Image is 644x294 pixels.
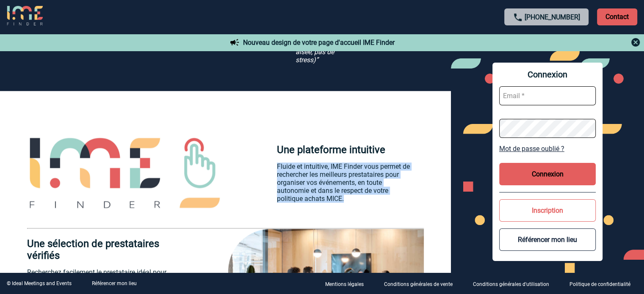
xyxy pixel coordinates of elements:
[384,281,453,287] p: Conditions générales de vente
[466,280,563,288] a: Conditions générales d'utilisation
[499,86,596,105] input: Email *
[499,145,596,153] a: Mot de passe oublié ?
[27,238,174,261] p: Une sélection de prestataires vérifiés
[92,280,137,286] a: Référencer mon lieu
[597,8,637,25] p: Contact
[569,281,630,287] p: Politique de confidentialité
[377,280,466,288] a: Conditions générales de vente
[499,228,596,251] button: Référencer mon lieu
[325,281,364,287] p: Mentions légales
[513,12,523,22] img: call-24-px.png
[277,162,410,203] p: Fluide et intuitive, IME Finder vous permet de rechercher les meilleurs prestataires pour organis...
[563,280,644,288] a: Politique de confidentialité
[499,163,596,185] button: Connexion
[7,280,72,286] div: © Ideal Meetings and Events
[525,13,580,21] a: [PHONE_NUMBER]
[499,199,596,222] button: Inscription
[318,280,377,288] a: Mentions légales
[499,69,596,80] span: Connexion
[473,281,549,287] p: Conditions générales d'utilisation
[277,144,410,156] p: Une plateforme intuitive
